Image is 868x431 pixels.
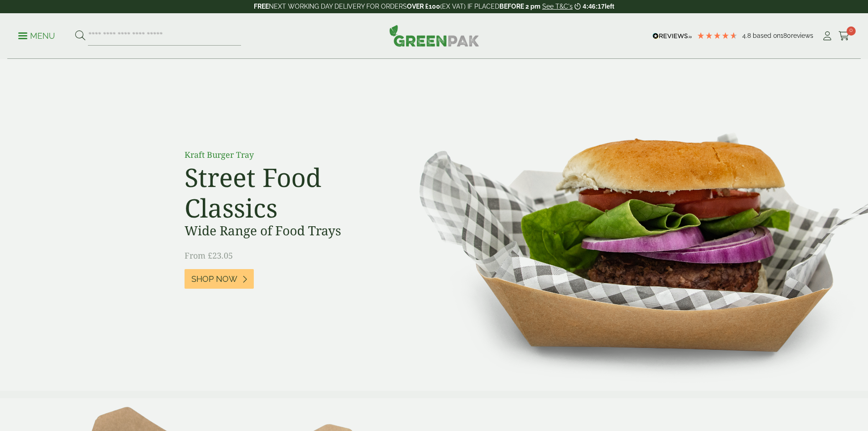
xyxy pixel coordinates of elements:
span: Shop Now [191,274,237,284]
span: left [605,3,614,10]
a: See T&C's [542,3,573,10]
strong: OVER £100 [407,3,440,10]
span: 4.8 [742,32,753,39]
span: reviews [791,32,813,39]
span: 4:46:17 [583,3,605,10]
a: Menu [18,31,55,40]
span: 180 [781,32,791,39]
div: 4.78 Stars [697,31,738,40]
span: From £23.05 [185,250,233,261]
img: GreenPak Supplies [389,25,479,47]
p: Menu [18,31,55,42]
i: Cart [838,31,850,41]
strong: FREE [254,3,269,10]
i: My Account [822,31,833,41]
span: Based on [753,32,781,39]
h2: Street Food Classics [185,162,390,223]
a: Shop Now [185,269,254,289]
img: Street Food Classics [390,59,868,391]
a: 0 [838,29,850,43]
span: 0 [847,26,856,36]
h3: Wide Range of Food Trays [185,223,390,239]
strong: BEFORE 2 pm [499,3,540,10]
p: Kraft Burger Tray [185,149,390,161]
img: REVIEWS.io [652,33,692,39]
